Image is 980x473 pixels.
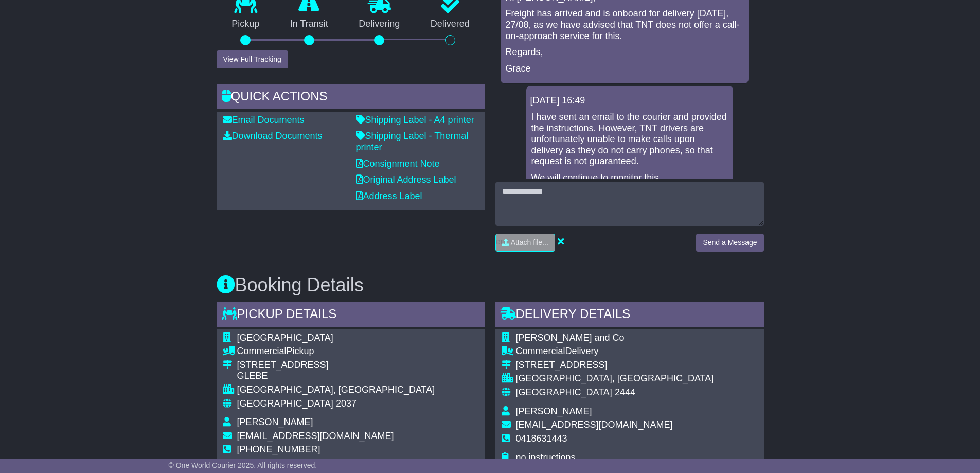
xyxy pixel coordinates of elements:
span: 0418631443 [516,433,567,444]
button: View Full Tracking [217,50,288,68]
p: Freight has arrived and is onboard for delivery [DATE], 27/08, as we have advised that TNT does n... [506,8,743,42]
span: Commercial [237,346,287,356]
span: [GEOGRAPHIC_DATA] [237,398,333,409]
span: Commercial [516,346,565,356]
div: [STREET_ADDRESS] [516,360,714,371]
p: We will continue to monitor this. [531,172,728,184]
p: I have sent an email to the courier and provided the instructions. However, TNT drivers are unfor... [531,112,728,167]
p: Pickup [217,19,275,30]
span: 2037 [336,398,357,409]
span: 2444 [615,387,635,397]
h3: Booking Details [217,275,764,295]
a: Download Documents [223,131,323,141]
span: [PHONE_NUMBER] [237,444,320,454]
span: [PERSON_NAME] and Co [516,332,625,343]
p: Delivered [415,19,485,30]
span: [PERSON_NAME] [237,417,313,427]
div: [DATE] 16:49 [530,95,729,107]
span: no instructions [516,452,576,462]
div: [GEOGRAPHIC_DATA], [GEOGRAPHIC_DATA] [237,384,435,396]
div: Delivery Details [495,302,764,329]
p: Regards, [506,47,743,58]
a: Original Address Label [356,174,456,185]
a: Email Documents [223,115,305,125]
p: Delivering [344,19,416,30]
p: Grace [506,63,743,75]
div: [STREET_ADDRESS] [237,360,435,371]
a: Shipping Label - A4 printer [356,115,474,125]
span: [EMAIL_ADDRESS][DOMAIN_NAME] [237,431,394,441]
div: Pickup [237,346,435,357]
span: [PERSON_NAME] [516,406,592,416]
a: Shipping Label - Thermal printer [356,131,469,152]
div: GLEBE [237,371,435,382]
a: Address Label [356,191,422,201]
a: Consignment Note [356,159,440,169]
div: Delivery [516,346,714,357]
span: [EMAIL_ADDRESS][DOMAIN_NAME] [516,419,673,430]
p: In Transit [275,19,344,30]
div: [GEOGRAPHIC_DATA], [GEOGRAPHIC_DATA] [516,373,714,384]
button: Send a Message [696,234,763,252]
div: Pickup Details [217,302,485,329]
span: © One World Courier 2025. All rights reserved. [169,461,317,469]
div: Quick Actions [217,84,485,112]
span: [GEOGRAPHIC_DATA] [237,332,333,343]
span: [GEOGRAPHIC_DATA] [516,387,612,397]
